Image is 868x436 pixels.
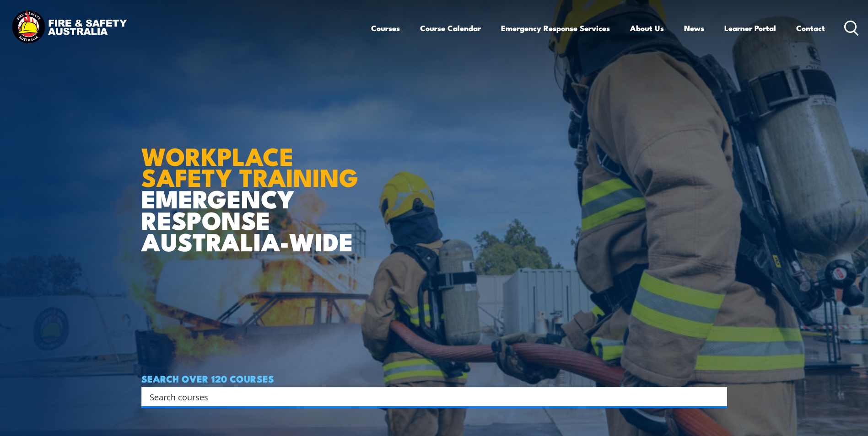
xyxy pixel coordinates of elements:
a: News [684,16,704,40]
h4: SEARCH OVER 120 COURSES [141,373,727,383]
form: Search form [151,390,709,403]
a: Emergency Response Services [501,16,610,40]
a: About Us [630,16,664,40]
button: Search magnifier button [711,390,724,403]
a: Course Calendar [420,16,481,40]
a: Contact [796,16,825,40]
a: Learner Portal [724,16,776,40]
h1: EMERGENCY RESPONSE AUSTRALIA-WIDE [141,122,365,252]
input: Search input [150,390,707,404]
strong: WORKPLACE SAFETY TRAINING [141,136,358,196]
a: Courses [371,16,400,40]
